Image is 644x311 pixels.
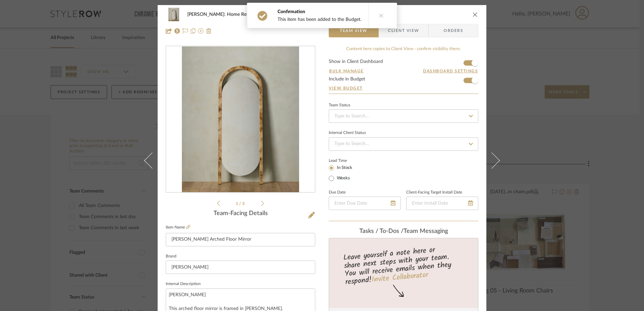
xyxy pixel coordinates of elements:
img: Remove from project [206,28,212,34]
button: Dashboard Settings [423,68,478,74]
div: Internal Client Status [329,131,366,135]
img: acada9cd-d97d-455b-beef-9817dc86980f_48x40.jpg [166,8,182,21]
div: team Messaging [329,228,478,235]
input: Enter Install Date [406,197,478,210]
label: Client-Facing Target Install Date [406,191,462,194]
label: Due Date [329,191,346,194]
div: Team-Facing Details [166,210,315,217]
a: View Budget [329,85,478,91]
img: acada9cd-d97d-455b-beef-9817dc86980f_436x436.jpg [182,46,299,193]
input: Type to Search… [329,109,478,123]
span: 3 [242,202,246,206]
label: Weeks [335,175,350,181]
label: Item Name [166,224,190,230]
div: Team Status [329,104,350,107]
span: [PERSON_NAME]: Home Refresh [187,12,261,17]
label: Lead Time [329,158,363,164]
input: Enter Due Date [329,197,401,210]
span: Client View [388,24,419,37]
span: 1 [236,202,239,206]
a: Invite Collaborator [371,269,429,286]
span: / [239,202,242,206]
mat-radio-group: Select item type [329,164,363,182]
input: Enter Brand [166,261,315,274]
div: Leave yourself a note here or share next steps with your team. You will receive emails when they ... [328,243,479,288]
input: Enter Item Name [166,233,315,246]
label: In Stock [335,165,352,171]
span: Tasks / To-Dos / [359,228,404,234]
button: close [472,11,478,18]
div: Confirmation [278,8,361,15]
span: Orders [436,24,471,37]
div: This item has been added to the Budget. [278,16,361,23]
div: 0 [166,46,315,193]
div: Content here copies to Client View - confirm visibility there. [329,46,478,53]
label: Internal Description [166,282,201,286]
button: Bulk Manage [329,68,364,74]
input: Type to Search… [329,137,478,151]
label: Brand [166,255,176,258]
